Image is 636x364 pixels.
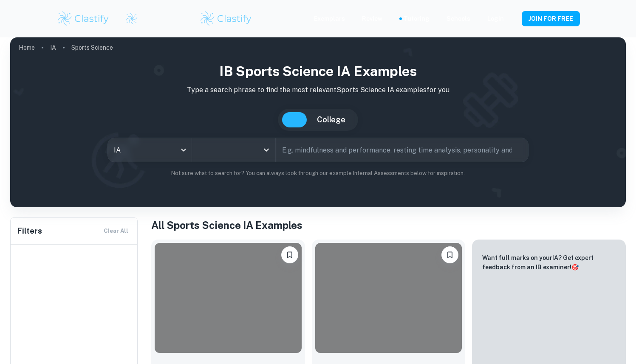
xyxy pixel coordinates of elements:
a: Home [19,42,35,54]
a: IA [50,42,56,54]
p: Type a search phrase to find the most relevant Sports Science IA examples for you [17,85,619,95]
p: Sports Science [71,43,113,52]
p: Exemplars [314,14,345,23]
a: Login [487,14,504,23]
a: Clastify logo [120,12,138,25]
a: Tutoring [404,14,430,23]
button: Help and Feedback [511,17,515,21]
img: Clastify logo [125,12,138,25]
div: IA [108,138,192,162]
p: Not sure what to search for? You can always look through our example Internal Assessments below f... [17,169,619,178]
img: Clastify logo [57,10,110,27]
h1: IB Sports Science IA examples [17,61,619,82]
p: Review [362,14,382,23]
button: Please log in to bookmark exemplars [441,246,458,263]
img: profile cover [10,37,626,207]
button: Open [260,144,272,156]
img: Clastify logo [199,10,253,27]
button: IB [282,112,307,127]
input: E.g. mindfulness and performance, resting time analysis, personality and sport... [276,138,512,162]
button: JOIN FOR FREE [522,11,580,26]
button: College [308,112,354,127]
h6: Filters [17,225,42,237]
button: Search [515,147,522,153]
a: Schools [447,14,470,23]
p: Want full marks on your IA ? Get expert feedback from an IB examiner! [482,253,616,272]
button: Please log in to bookmark exemplars [281,246,298,263]
span: 🎯 [571,264,579,271]
h1: All Sports Science IA Examples [151,217,626,233]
